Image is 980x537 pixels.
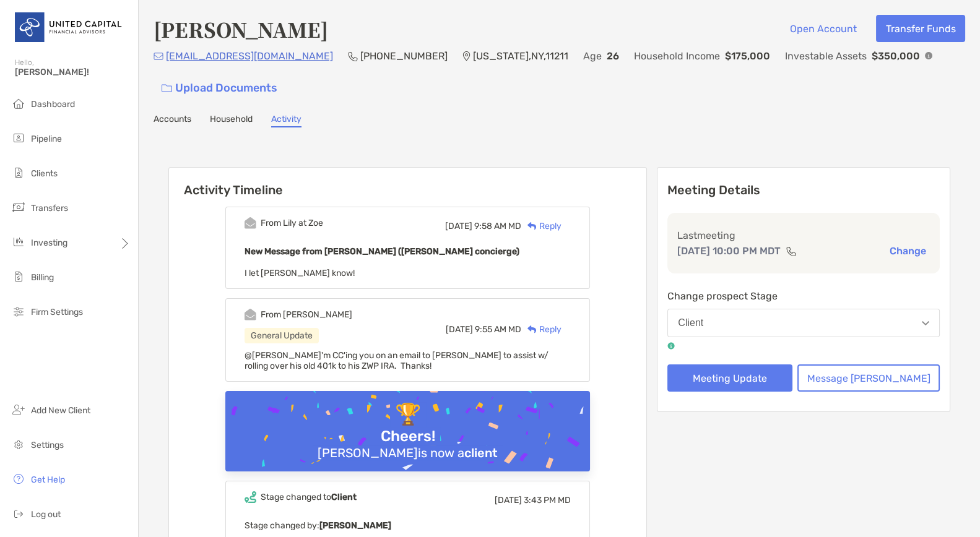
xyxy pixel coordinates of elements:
[31,168,58,179] span: Clients
[31,238,67,248] span: Investing
[245,518,571,533] p: Stage changed by:
[583,48,602,64] p: Age
[11,471,26,486] img: get-help icon
[31,509,61,520] span: Log out
[11,165,26,180] img: clients icon
[245,217,256,229] img: Event icon
[524,495,571,505] span: 3:43 PM MD
[245,309,256,320] img: Event icon
[464,445,498,460] b: client
[154,75,285,101] a: Upload Documents
[11,437,26,452] img: settings icon
[786,246,797,256] img: communication type
[667,288,940,304] p: Change prospect Stage
[527,222,537,230] img: Reply icon
[677,228,930,243] p: Last meeting
[313,445,503,460] div: [PERSON_NAME] is now a
[31,134,62,144] span: Pipeline
[11,234,26,249] img: investing icon
[245,491,256,503] img: Event icon
[331,492,357,502] b: Client
[261,492,357,502] div: Stage changed to
[922,321,929,325] img: Open dropdown arrow
[261,218,323,228] div: From Lily at Zoe
[169,168,646,197] h6: Activity Timeline
[886,244,930,257] button: Change
[31,475,65,485] span: Get Help
[245,268,355,278] span: I let [PERSON_NAME] know!
[31,307,83,317] span: Firm Settings
[446,324,473,335] span: [DATE]
[210,114,253,127] a: Household
[667,364,792,392] button: Meeting Update
[11,200,26,215] img: transfers icon
[31,272,54,283] span: Billing
[360,48,448,64] p: [PHONE_NUMBER]
[154,114,191,127] a: Accounts
[667,342,675,350] img: tooltip
[31,440,64,450] span: Settings
[445,221,472,231] span: [DATE]
[376,427,440,445] div: Cheers!
[607,48,619,64] p: 26
[15,67,131,77] span: [PERSON_NAME]!
[11,304,26,319] img: firm-settings icon
[876,15,965,42] button: Transfer Funds
[11,506,26,521] img: logout icon
[11,402,26,417] img: add_new_client icon
[667,183,940,198] p: Meeting Details
[797,364,940,392] button: Message [PERSON_NAME]
[11,131,26,145] img: pipeline icon
[225,391,590,498] img: Confetti
[495,495,522,505] span: [DATE]
[15,5,123,49] img: United Capital Logo
[475,324,521,335] span: 9:55 AM MD
[261,309,352,320] div: From [PERSON_NAME]
[154,15,328,43] h4: [PERSON_NAME]
[348,51,358,61] img: Phone Icon
[245,246,519,257] b: New Message from [PERSON_NAME] ([PERSON_NAME] concierge)
[462,51,470,61] img: Location Icon
[390,402,426,427] div: 🏆
[521,220,562,233] div: Reply
[11,96,26,111] img: dashboard icon
[785,48,867,64] p: Investable Assets
[271,114,301,127] a: Activity
[474,221,521,231] span: 9:58 AM MD
[31,203,68,213] span: Transfers
[319,520,391,531] b: [PERSON_NAME]
[245,328,319,343] div: General Update
[166,48,333,64] p: [EMAIL_ADDRESS][DOMAIN_NAME]
[154,53,163,60] img: Email Icon
[527,325,537,333] img: Reply icon
[634,48,720,64] p: Household Income
[521,323,562,336] div: Reply
[925,52,932,59] img: Info Icon
[11,269,26,284] img: billing icon
[725,48,770,64] p: $175,000
[31,99,75,110] span: Dashboard
[245,350,549,371] span: @[PERSON_NAME]'m CC'ing you on an email to [PERSON_NAME] to assist w/ rolling over his old 401k t...
[872,48,920,64] p: $350,000
[162,84,172,93] img: button icon
[780,15,866,42] button: Open Account
[678,317,703,329] div: Client
[31,405,90,416] span: Add New Client
[677,243,781,259] p: [DATE] 10:00 PM MDT
[667,309,940,337] button: Client
[473,48,568,64] p: [US_STATE] , NY , 11211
